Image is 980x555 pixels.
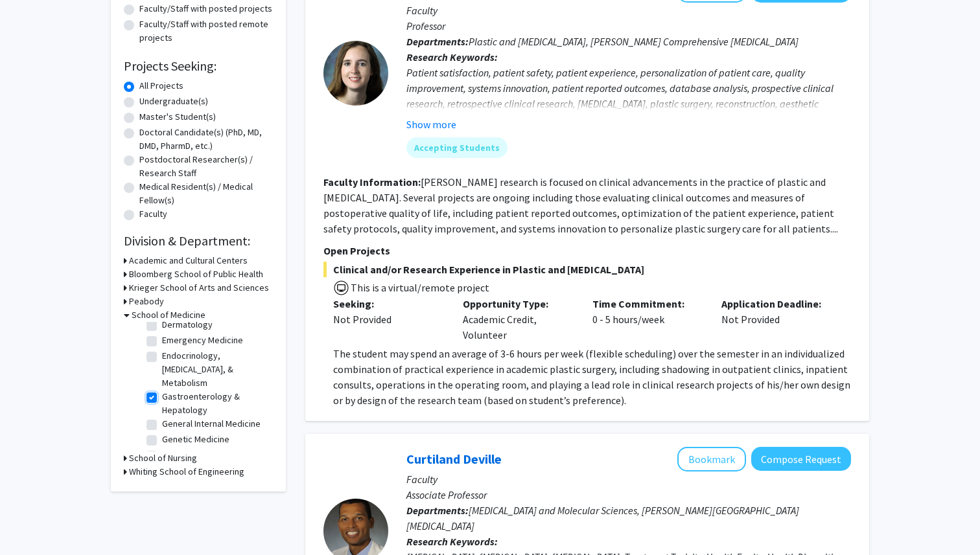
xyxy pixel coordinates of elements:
[469,35,799,48] span: Plastic and [MEDICAL_DATA], [PERSON_NAME] Comprehensive [MEDICAL_DATA]
[323,243,851,258] p: Open Projects
[162,390,270,417] label: Gastroenterology & Hepatology
[712,296,841,343] div: Not Provided
[453,296,583,343] div: Academic Credit, Volunteer
[721,296,832,311] p: Application Deadline:
[139,17,273,45] label: Faculty/Staff with posted remote projects
[323,176,421,188] b: Faculty Information:
[406,35,469,48] b: Departments:
[406,471,851,487] p: Faculty
[406,504,799,532] span: [MEDICAL_DATA] and Molecular Sciences, [PERSON_NAME][GEOGRAPHIC_DATA][MEDICAL_DATA]
[139,110,216,124] label: Master's Student(s)
[406,535,498,548] b: Research Keywords:
[333,296,443,311] p: Seeking:
[139,153,273,180] label: Postdoctoral Researcher(s) / Research Staff
[406,3,851,18] p: Faculty
[139,95,208,108] label: Undergraduate(s)
[162,349,270,390] label: Endocrinology, [MEDICAL_DATA], & Metabolism
[139,126,273,153] label: Doctoral Candidate(s) (PhD, MD, DMD, PharmD, etc.)
[406,117,456,132] button: Show more
[139,207,167,221] label: Faculty
[162,417,261,431] label: General Internal Medicine
[124,233,273,249] h2: Division & Department:
[592,296,703,311] p: Time Commitment:
[406,137,507,158] mat-chip: Accepting Students
[129,267,263,281] h3: Bloomberg School of Public Health
[406,51,498,63] b: Research Keywords:
[583,296,712,343] div: 0 - 5 hours/week
[162,334,243,347] label: Emergency Medicine
[10,497,55,545] iframe: Chat
[406,65,851,142] div: Patient satisfaction, patient safety, patient experience, personalization of patient care, qualit...
[323,176,838,235] fg-read-more: [PERSON_NAME] research is focused on clinical advancements in the practice of plastic and [MEDICA...
[162,448,270,475] label: [MEDICAL_DATA] & Gerontology
[751,447,851,471] button: Compose Request to Curtiland Deville
[677,447,746,471] button: Add Curtiland Deville to Bookmarks
[406,504,469,517] b: Departments:
[124,58,273,74] h2: Projects Seeking:
[162,433,229,446] label: Genetic Medicine
[129,254,248,267] h3: Academic and Cultural Centers
[139,79,183,93] label: All Projects
[406,18,851,34] p: Professor
[139,180,273,207] label: Medical Resident(s) / Medical Fellow(s)
[463,296,573,311] p: Opportunity Type:
[323,262,851,277] span: Clinical and/or Research Experience in Plastic and [MEDICAL_DATA]
[333,347,850,407] span: The student may spend an average of 3-6 hours per week (flexible scheduling) over the semester in...
[406,451,502,467] a: Curtiland Deville
[333,311,443,327] div: Not Provided
[129,465,244,479] h3: Whiting School of Engineering
[139,2,272,16] label: Faculty/Staff with posted projects
[349,281,489,294] span: This is a virtual/remote project
[162,318,213,332] label: Dermatology
[406,487,851,503] p: Associate Professor
[132,308,205,322] h3: School of Medicine
[129,295,164,308] h3: Peabody
[129,281,269,295] h3: Krieger School of Arts and Sciences
[129,451,197,465] h3: School of Nursing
